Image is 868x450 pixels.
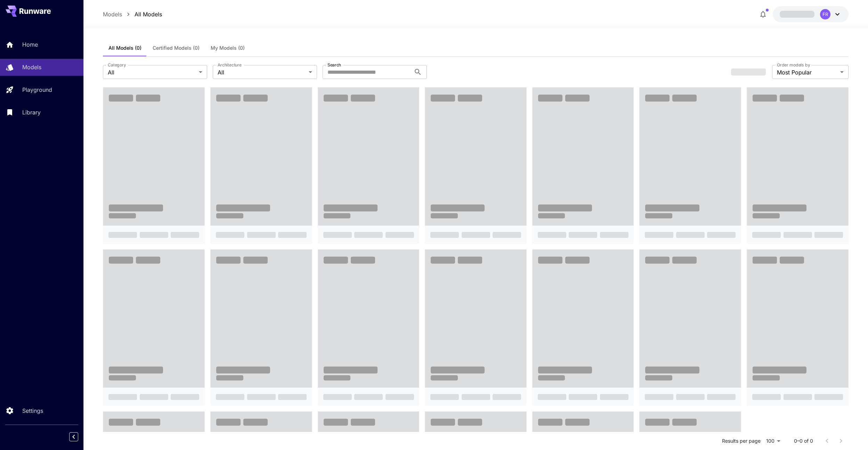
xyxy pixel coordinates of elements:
[22,86,52,94] p: Playground
[22,108,41,116] p: Library
[820,9,830,19] div: FR
[74,431,83,443] div: Collapse sidebar
[773,6,849,22] button: FR
[108,45,141,51] span: All Models (0)
[22,407,43,415] p: Settings
[722,437,761,444] p: Results per page
[103,10,162,18] nav: breadcrumb
[763,436,783,446] div: 100
[218,62,241,68] label: Architecture
[103,10,122,18] a: Models
[794,437,813,444] p: 0–0 of 0
[327,62,341,68] label: Search
[777,68,837,77] span: Most Popular
[22,63,41,71] p: Models
[108,68,196,77] span: All
[218,68,306,77] span: All
[135,10,162,18] a: All Models
[108,62,126,68] label: Category
[153,45,200,51] span: Certified Models (0)
[22,40,38,49] p: Home
[69,432,78,441] button: Collapse sidebar
[211,45,245,51] span: My Models (0)
[777,62,810,68] label: Order models by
